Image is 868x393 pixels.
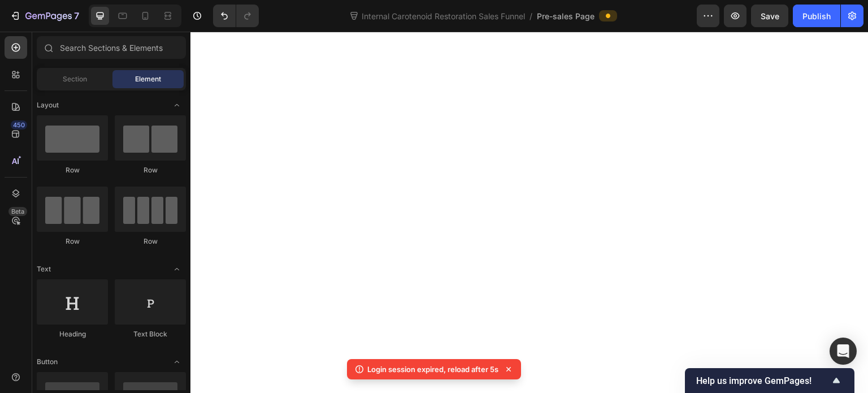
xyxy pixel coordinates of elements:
[793,5,840,27] button: Publish
[37,100,59,110] span: Layout
[115,236,186,247] div: Row
[37,36,186,59] input: Search Sections & Elements
[168,96,186,114] span: Toggle open
[359,10,527,22] span: Internal Carotenoid Restoration Sales Funnel
[168,260,186,278] span: Toggle open
[530,10,532,22] span: /
[696,374,843,387] button: Show survey - Help us improve GemPages!
[115,165,186,175] div: Row
[8,207,27,216] div: Beta
[367,364,498,375] p: Login session expired, reload after 5s
[37,357,58,367] span: Button
[696,375,830,386] span: Help us improve GemPages!
[190,32,868,393] iframe: To enrich screen reader interactions, please activate Accessibility in Grammarly extension settings
[537,10,594,22] span: Pre-sales Page
[37,236,108,247] div: Row
[761,11,779,21] span: Save
[135,74,161,84] span: Element
[11,120,27,129] div: 450
[5,5,84,27] button: 7
[802,10,831,22] div: Publish
[168,353,186,371] span: Toggle open
[63,74,87,84] span: Section
[213,5,259,27] div: Undo/Redo
[830,338,857,365] div: Open Intercom Messenger
[751,5,788,27] button: Save
[74,9,79,23] p: 7
[37,264,51,274] span: Text
[115,329,186,339] div: Text Block
[37,329,108,339] div: Heading
[37,165,108,175] div: Row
